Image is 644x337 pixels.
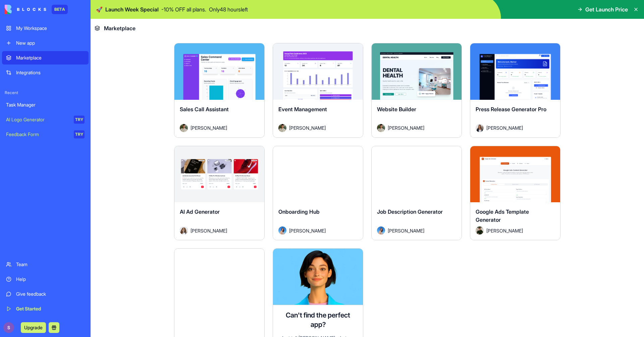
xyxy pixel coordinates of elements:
div: My Workspace [16,25,85,32]
img: Avatar [278,124,286,132]
a: Feedback FormTRY [2,128,89,141]
a: Event ManagementAvatar[PERSON_NAME] [273,43,363,138]
p: - 10 % OFF all plans. [161,5,206,13]
div: Team [16,261,85,268]
img: Avatar [180,124,188,132]
img: Avatar [377,124,385,132]
span: Event Management [278,106,327,113]
a: AI Ad GeneratorAvatar[PERSON_NAME] [174,146,265,241]
div: TRY [74,116,85,124]
img: Avatar [278,226,286,235]
span: [PERSON_NAME] [289,227,326,234]
span: [PERSON_NAME] [191,227,227,234]
a: AI Logo GeneratorTRY [2,113,89,126]
a: Press Release Generator ProAvatar[PERSON_NAME] [470,43,560,138]
a: My Workspace [2,22,89,35]
a: Get Started [2,302,89,315]
a: Team [2,258,89,271]
div: Integrations [16,69,85,76]
div: Get Started [16,305,85,312]
img: Ella AI assistant [273,249,363,305]
span: Press Release Generator Pro [476,106,546,113]
img: ACg8ocLvoJZhh-97HB8O0x38rSgCRZbKbVehfZi-zMfApw7m6mKnMg=s96-c [3,322,14,333]
span: [PERSON_NAME] [289,124,326,131]
div: Give feedback [16,291,85,297]
span: Sales Call Assistant [180,106,229,113]
img: Avatar [476,124,484,132]
img: Avatar [377,226,385,235]
span: [PERSON_NAME] [388,124,424,131]
span: Website Builder [377,106,416,113]
a: Sales Call AssistantAvatar[PERSON_NAME] [174,43,265,138]
span: Google Ads Template Generator [476,208,529,223]
span: [PERSON_NAME] [191,124,227,131]
button: Upgrade [21,322,46,333]
div: TRY [74,130,85,138]
a: Marketplace [2,51,89,65]
span: Recent [2,90,89,95]
img: logo [5,5,46,14]
a: Help [2,272,89,286]
a: Google Ads Template GeneratorAvatar[PERSON_NAME] [470,146,560,241]
a: Integrations [2,66,89,79]
a: Website BuilderAvatar[PERSON_NAME] [371,43,462,138]
div: Marketplace [16,54,85,61]
img: Avatar [476,226,484,235]
span: AI Ad Generator [180,208,220,215]
div: Help [16,276,85,283]
h4: Can't find the perfect app? [278,310,358,329]
a: Give feedback [2,287,89,301]
a: New app [2,36,89,50]
a: Onboarding HubAvatar[PERSON_NAME] [273,146,363,241]
span: [PERSON_NAME] [486,124,523,131]
span: 🚀 [96,5,103,13]
div: Feedback Form [6,131,69,138]
span: [PERSON_NAME] [486,227,523,234]
div: Task Manager [6,101,85,108]
div: New app [16,40,85,46]
span: [PERSON_NAME] [388,227,424,234]
a: BETA [5,5,68,14]
span: Job Description Generator [377,208,443,215]
span: Onboarding Hub [278,208,320,215]
span: Marketplace [104,24,136,32]
div: BETA [52,5,68,14]
span: Get Launch Price [585,5,628,13]
img: Avatar [180,226,188,235]
p: Only 48 hours left [209,5,248,13]
a: Task Manager [2,98,89,112]
span: Launch Week Special [105,5,159,13]
a: Job Description GeneratorAvatar[PERSON_NAME] [371,146,462,241]
div: AI Logo Generator [6,116,69,123]
a: Upgrade [21,324,46,331]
